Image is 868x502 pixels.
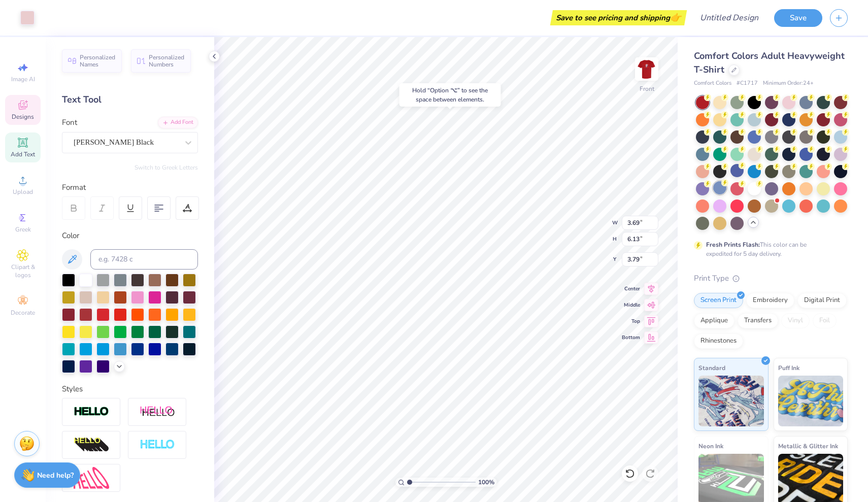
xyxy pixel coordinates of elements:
div: Color [62,230,198,242]
div: Foil [813,313,837,328]
button: Switch to Greek Letters [135,163,198,172]
span: Add Text [11,150,35,158]
div: Rhinestones [694,333,743,349]
img: Standard [698,376,764,426]
div: Add Font [158,117,198,128]
div: Front [640,84,654,93]
span: # C1717 [737,79,758,88]
span: Decorate [11,309,35,317]
div: Screen Print [694,293,743,308]
div: Hold “Option ⌥” to see the space between elements. [399,83,501,107]
div: This color can be expedited for 5 day delivery. [706,240,831,258]
span: Minimum Order: 24 + [763,79,814,88]
img: 3d Illusion [74,437,109,453]
span: Comfort Colors [694,79,731,88]
span: Clipart & logos [5,263,41,279]
img: Stroke [74,406,109,418]
label: Font [62,117,77,128]
img: Shadow [140,406,175,418]
div: Styles [62,383,198,395]
span: Neon Ink [698,441,723,451]
img: Negative Space [140,439,175,451]
span: Middle [622,302,640,309]
span: Puff Ink [778,362,799,373]
span: Metallic & Glitter Ink [778,441,838,451]
div: Vinyl [781,313,810,328]
span: Bottom [622,334,640,341]
span: 👉 [670,11,681,23]
img: Front [637,59,657,79]
div: Format [62,182,199,193]
span: Personalized Names [80,54,116,68]
span: Upload [13,188,33,196]
span: Greek [15,225,31,233]
div: Save to see pricing and shipping [553,10,684,25]
strong: Fresh Prints Flash: [706,241,760,249]
span: Standard [698,362,725,373]
span: Designs [12,113,34,121]
span: Center [622,285,640,292]
div: Print Type [694,273,848,284]
span: 100 % [478,478,494,487]
input: Untitled Design [692,8,766,28]
div: Transfers [738,313,778,328]
input: e.g. 7428 c [90,249,198,270]
span: Top [622,318,640,325]
img: Free Distort [74,467,109,489]
span: Image AI [11,75,35,83]
button: Save [774,9,822,27]
img: Puff Ink [778,376,844,426]
strong: Need help? [37,471,74,480]
div: Embroidery [746,293,794,308]
div: Text Tool [62,93,198,107]
div: Applique [694,313,735,328]
span: Comfort Colors Adult Heavyweight T-Shirt [694,50,845,76]
div: Digital Print [797,293,847,308]
span: Personalized Numbers [149,54,185,68]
